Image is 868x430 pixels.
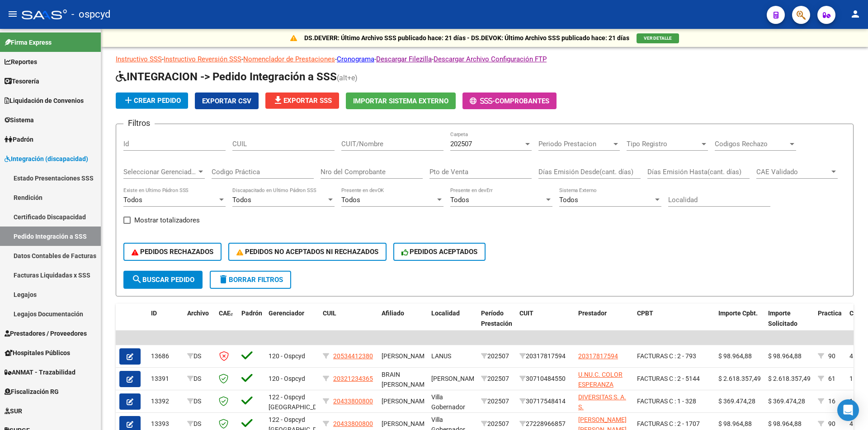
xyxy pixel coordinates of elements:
[238,304,265,343] datatable-header-cell: Padrón
[134,215,200,226] span: Mostrar totalizadores
[215,304,238,343] datatable-header-cell: CAE
[637,33,679,43] button: VER DETALLE
[151,396,180,407] div: 13392
[116,54,854,64] p: - - - - -
[519,374,571,384] div: 30710484550
[578,310,607,317] span: Prestador
[768,420,802,427] span: $ 98.964,88
[428,304,477,343] datatable-header-cell: Localidad
[123,196,142,204] span: Todos
[756,168,830,176] span: CAE Validado
[718,398,755,405] span: $ 369.474,28
[184,304,215,343] datatable-header-cell: Archivo
[378,304,428,343] datatable-header-cell: Afiliado
[187,374,212,384] div: DS
[346,92,456,109] button: Importar Sistema Externo
[828,352,835,360] span: 90
[304,33,629,43] p: DS.DEVERR: Último Archivo SSS publicado hace: 21 días - DS.DEVOK: Último Archivo SSS publicado ha...
[341,196,360,204] span: Todos
[187,396,212,407] div: DS
[151,351,180,361] div: 13686
[477,304,516,343] datatable-header-cell: Período Prestación
[768,352,802,360] span: $ 98.964,88
[71,5,110,24] span: - ospcyd
[519,419,571,429] div: 27228966857
[5,76,39,86] span: Tesorería
[718,375,761,382] span: $ 2.618.357,49
[382,310,404,317] span: Afiliado
[516,304,575,343] datatable-header-cell: CUIT
[265,92,339,109] button: Exportar SSS
[818,310,842,317] span: Practica
[132,274,142,285] mat-icon: search
[232,196,251,204] span: Todos
[187,310,209,317] span: Archivo
[718,420,752,427] span: $ 98.964,88
[382,352,431,360] span: [PERSON_NAME],
[116,70,337,83] span: INTEGRACION -> Pedido Integración a SSS
[5,154,88,164] span: Integración (discapacidad)
[627,140,700,148] span: Tipo Registro
[849,398,853,405] span: 1
[5,37,52,47] span: Firma Express
[5,406,22,416] span: SUR
[269,393,330,411] span: 122 - Ospcyd [GEOGRAPHIC_DATA]
[575,304,633,343] datatable-header-cell: Prestador
[219,310,231,317] span: CAE
[337,74,358,82] span: (alt+e)
[147,304,184,343] datatable-header-cell: ID
[637,351,711,361] div: FACTURAS C : 2 - 793
[116,55,162,63] a: Instructivo SSS
[202,97,251,105] span: Exportar CSV
[269,375,305,382] span: 120 - Ospcyd
[132,276,194,284] span: Buscar Pedido
[382,398,431,405] span: [PERSON_NAME],
[273,95,283,106] mat-icon: file_download
[715,140,788,148] span: Codigos Rechazo
[265,304,319,343] datatable-header-cell: Gerenciador
[450,140,472,148] span: 202507
[768,375,811,382] span: $ 2.618.357,49
[353,97,448,105] span: Importar Sistema Externo
[132,248,213,256] span: PEDIDOS RECHAZADOS
[849,352,853,360] span: 4
[431,375,480,382] span: [PERSON_NAME]
[273,97,332,105] span: Exportar SSS
[768,310,797,327] span: Importe Solicitado
[333,398,373,405] span: 20433800800
[5,348,70,358] span: Hospitales Públicos
[764,304,814,343] datatable-header-cell: Importe Solicitado
[382,420,431,427] span: [PERSON_NAME],
[637,374,711,384] div: FACTURAS C : 2 - 5144
[333,352,373,360] span: 20534412380
[828,375,835,382] span: 61
[637,419,711,429] div: FACTURAS C : 2 - 1707
[218,274,229,285] mat-icon: delete
[538,140,612,148] span: Periodo Prestacion
[481,351,512,361] div: 202507
[431,352,451,360] span: LANUS
[151,419,180,429] div: 13393
[481,310,512,327] span: Período Prestación
[7,9,18,19] mat-icon: menu
[470,97,495,105] span: -
[228,243,387,261] button: PEDIDOS NO ACEPTADOS NI RECHAZADOS
[481,396,512,407] div: 202507
[123,243,222,261] button: PEDIDOS RECHAZADOS
[123,168,197,176] span: Seleccionar Gerenciador
[116,92,188,109] button: Crear Pedido
[450,196,469,204] span: Todos
[393,243,486,261] button: PEDIDOS ACEPTADOS
[5,387,59,397] span: Fiscalización RG
[243,55,335,63] a: Nomenclador de Prestaciones
[633,304,715,343] datatable-header-cell: CPBT
[849,420,853,427] span: 4
[828,420,835,427] span: 90
[151,374,180,384] div: 13391
[323,310,336,317] span: CUIL
[637,396,711,407] div: FACTURAS C : 1 - 328
[241,310,262,317] span: Padrón
[5,96,84,106] span: Liquidación de Convenios
[187,419,212,429] div: DS
[376,55,432,63] a: Descargar Filezilla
